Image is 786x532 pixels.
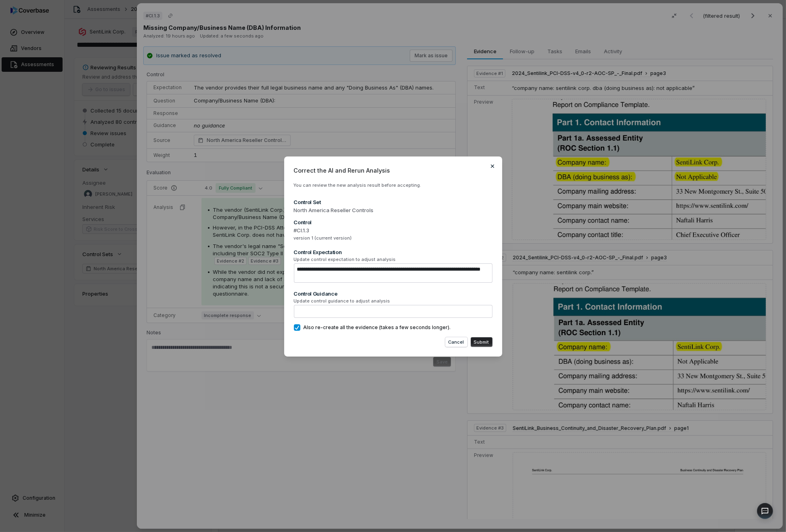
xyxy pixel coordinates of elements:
[471,337,493,347] button: Submit
[294,324,300,331] button: Also re-create all the evidence (takes a few seconds longer).
[294,290,493,297] div: Control Guidance
[294,182,421,188] span: You can review the new analysis result before accepting.
[294,248,493,256] div: Control Expectation
[294,219,493,226] div: Control
[294,235,493,241] span: version 1 (current version)
[294,257,493,263] span: Update control expectation to adjust analysis
[294,207,493,215] span: North America Reseller Controls
[445,337,467,347] button: Cancel
[304,324,451,331] span: Also re-create all the evidence (takes a few seconds longer).
[294,198,493,206] div: Control Set
[294,227,493,235] span: #CI.1.3
[294,298,493,304] span: Update control guidance to adjust analysis
[294,166,493,175] span: Correct the AI and Rerun Analysis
